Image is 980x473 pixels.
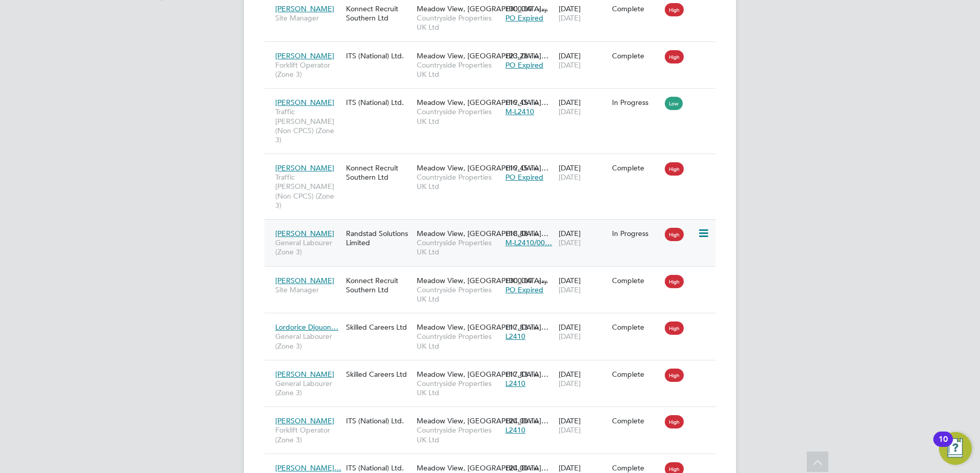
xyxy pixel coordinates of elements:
[505,107,534,116] span: M-L2410
[559,238,581,247] span: [DATE]
[505,332,525,341] span: L2410
[612,229,660,238] div: In Progress
[612,463,660,472] div: Complete
[556,224,609,252] div: [DATE]
[417,229,548,238] span: Meadow View, [GEOGRAPHIC_DATA]…
[556,46,609,75] div: [DATE]
[343,224,414,252] div: Randstad Solutions Limited
[275,379,341,397] span: General Labourer (Zone 3)
[417,425,500,444] span: Countryside Properties UK Ltd
[275,276,334,285] span: [PERSON_NAME]
[505,13,543,23] span: PO Expired
[559,425,581,435] span: [DATE]
[505,425,525,435] span: L2410
[343,93,414,112] div: ITS (National) Ltd.
[505,379,525,388] span: L2410
[556,317,609,346] div: [DATE]
[417,238,500,256] span: Countryside Properties UK Ltd
[417,98,548,107] span: Meadow View, [GEOGRAPHIC_DATA]…
[275,332,341,350] span: General Labourer (Zone 3)
[505,285,543,294] span: PO Expired
[505,416,528,425] span: £24.00
[530,324,539,331] span: / hr
[417,370,548,379] span: Meadow View, [GEOGRAPHIC_DATA]…
[275,60,341,79] span: Forklift Operator (Zone 3)
[505,4,532,13] span: £300.00
[665,369,684,382] span: High
[275,238,341,256] span: General Labourer (Zone 3)
[665,3,684,16] span: High
[505,173,543,182] span: PO Expired
[612,416,660,425] div: Complete
[612,322,660,332] div: Complete
[530,464,539,472] span: / hr
[530,371,539,378] span: / hr
[665,321,684,335] span: High
[612,98,660,107] div: In Progress
[505,322,528,332] span: £17.83
[559,285,581,294] span: [DATE]
[275,370,334,379] span: [PERSON_NAME]
[505,238,552,247] span: M-L2410/00…
[417,163,548,173] span: Meadow View, [GEOGRAPHIC_DATA]…
[417,416,548,425] span: Meadow View, [GEOGRAPHIC_DATA]…
[343,364,414,384] div: Skilled Careers Ltd
[534,5,547,13] span: / day
[275,107,341,144] span: Traffic [PERSON_NAME] (Non CPCS) (Zone 3)
[275,322,338,332] span: Lordorice Djouon…
[556,411,609,440] div: [DATE]
[273,317,716,326] a: Lordorice Djouon…General Labourer (Zone 3)Skilled Careers LtdMeadow View, [GEOGRAPHIC_DATA]…Count...
[612,163,660,173] div: Complete
[556,271,609,299] div: [DATE]
[505,370,528,379] span: £17.83
[417,285,500,304] span: Countryside Properties UK Ltd
[505,60,543,70] span: PO Expired
[273,458,716,466] a: [PERSON_NAME]…Forklift Operator (Zone 3)ITS (National) Ltd.Meadow View, [GEOGRAPHIC_DATA]…Country...
[273,92,716,101] a: [PERSON_NAME]Traffic [PERSON_NAME] (Non CPCS) (Zone 3)ITS (National) Ltd.Meadow View, [GEOGRAPHIC...
[275,173,341,210] span: Traffic [PERSON_NAME] (Non CPCS) (Zone 3)
[275,51,334,60] span: [PERSON_NAME]
[275,4,334,13] span: [PERSON_NAME]
[343,46,414,66] div: ITS (National) Ltd.
[530,230,539,238] span: / hr
[273,158,716,166] a: [PERSON_NAME]Traffic [PERSON_NAME] (Non CPCS) (Zone 3)Konnect Recruit Southern LtdMeadow View, [G...
[343,317,414,337] div: Skilled Careers Ltd
[417,51,548,60] span: Meadow View, [GEOGRAPHIC_DATA]…
[275,229,334,238] span: [PERSON_NAME]
[417,379,500,397] span: Countryside Properties UK Ltd
[530,52,539,60] span: / hr
[273,46,716,54] a: [PERSON_NAME]Forklift Operator (Zone 3)ITS (National) Ltd.Meadow View, [GEOGRAPHIC_DATA]…Countrys...
[417,60,500,79] span: Countryside Properties UK Ltd
[938,439,948,453] div: 10
[559,60,581,70] span: [DATE]
[556,158,609,187] div: [DATE]
[612,370,660,379] div: Complete
[417,463,548,472] span: Meadow View, [GEOGRAPHIC_DATA]…
[665,50,684,63] span: High
[612,51,660,60] div: Complete
[505,276,532,285] span: £300.00
[534,277,547,285] span: / day
[343,158,414,187] div: Konnect Recruit Southern Ltd
[275,98,334,107] span: [PERSON_NAME]
[343,411,414,431] div: ITS (National) Ltd.
[275,416,334,425] span: [PERSON_NAME]
[505,229,528,238] span: £18.88
[275,13,341,23] span: Site Manager
[275,425,341,444] span: Forklift Operator (Zone 3)
[665,162,684,176] span: High
[417,4,548,13] span: Meadow View, [GEOGRAPHIC_DATA]…
[273,270,716,279] a: [PERSON_NAME]Site ManagerKonnect Recruit Southern LtdMeadow View, [GEOGRAPHIC_DATA]…Countryside P...
[559,173,581,182] span: [DATE]
[939,432,972,465] button: Open Resource Center, 10 new notifications
[556,364,609,393] div: [DATE]
[505,163,528,173] span: £19.45
[417,173,500,191] span: Countryside Properties UK Ltd
[612,276,660,285] div: Complete
[530,164,539,172] span: / hr
[417,13,500,32] span: Countryside Properties UK Ltd
[417,332,500,350] span: Countryside Properties UK Ltd
[505,463,528,472] span: £24.00
[665,228,684,241] span: High
[417,107,500,125] span: Countryside Properties UK Ltd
